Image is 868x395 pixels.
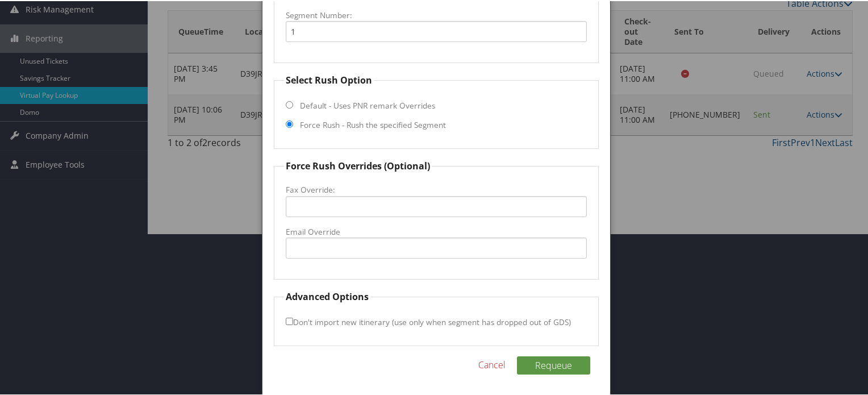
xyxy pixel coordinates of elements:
legend: Force Rush Overrides (Optional) [284,158,432,172]
legend: Select Rush Option [284,72,374,86]
label: Don't import new itinerary (use only when segment has dropped out of GDS) [286,310,571,331]
button: Requeue [517,355,590,373]
a: Cancel [478,357,506,371]
label: Force Rush - Rush the specified Segment [300,118,446,130]
legend: Advanced Options [284,289,370,302]
label: Segment Number: [286,9,587,20]
label: Default - Uses PNR remark Overrides [300,99,435,110]
label: Email Override [286,225,587,236]
input: Don't import new itinerary (use only when segment has dropped out of GDS) [286,317,293,324]
label: Fax Override: [286,183,587,194]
